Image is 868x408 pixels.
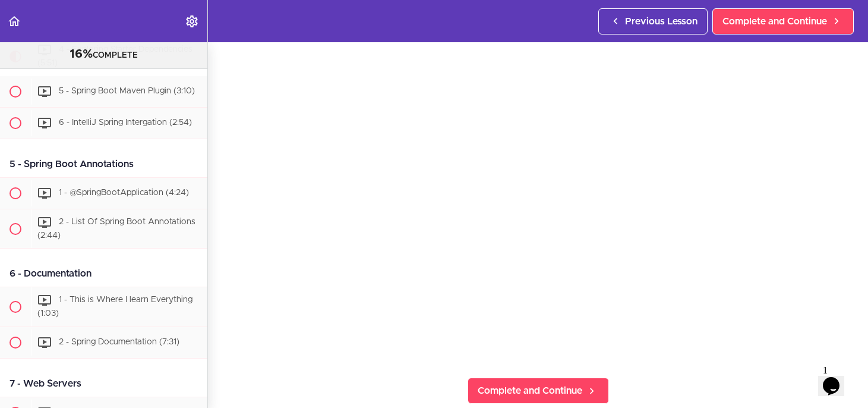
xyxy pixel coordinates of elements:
[598,8,708,34] a: Previous Lesson
[59,87,195,95] span: 5 - Spring Boot Maven Plugin (3:10)
[712,8,854,34] a: Complete and Continue
[818,360,856,396] iframe: chat widget
[59,189,189,197] span: 1 - @SpringBootApplication (4:24)
[7,14,21,29] svg: Back to course curriculum
[232,14,844,359] iframe: Video Player
[722,14,827,29] span: Complete and Continue
[468,378,609,404] a: Complete and Continue
[478,384,582,398] span: Complete and Continue
[37,296,192,318] span: 1 - This is Where I learn Everything (1:03)
[15,47,192,62] div: COMPLETE
[59,118,192,127] span: 6 - IntelliJ Spring Intergation (2:54)
[625,14,697,29] span: Previous Lesson
[70,48,93,60] span: 16%
[37,218,195,240] span: 2 - List Of Spring Boot Annotations (2:44)
[59,338,179,346] span: 2 - Spring Documentation (7:31)
[185,14,199,29] svg: Settings Menu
